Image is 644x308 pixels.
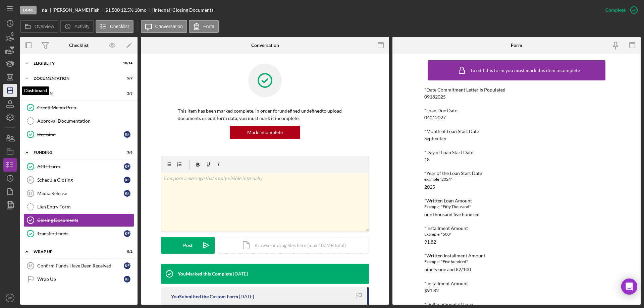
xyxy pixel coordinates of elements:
[60,20,94,33] button: Activity
[69,43,89,48] div: Checklist
[424,267,471,272] div: ninety one and 82/100
[34,91,116,96] div: Decision
[105,7,120,13] div: $1,500
[183,237,193,254] div: Post
[23,200,134,213] a: Lien Entry Form
[34,150,116,155] div: Funding
[424,226,609,231] div: *Installment Amount
[424,129,609,134] div: *Month of Loan Start Date
[120,91,132,96] div: 2 / 3
[37,191,124,196] div: Media Release
[155,24,183,29] label: Conversation
[424,115,446,120] div: 04012027
[424,212,480,217] div: one thousand five hundred
[189,20,219,33] button: Form
[621,279,637,295] div: Open Intercom Messenger
[37,276,124,282] div: Wrap Up
[23,173,134,187] a: 16Schedule ClosingKF
[35,24,54,29] label: Overview
[37,132,124,137] div: Decision
[424,281,609,286] div: *Installment Amount
[23,187,134,200] a: 17Media ReleaseKF
[37,231,124,236] div: Transfer Funds
[152,7,213,13] div: [Internal] Closing Documents
[124,262,130,269] div: K F
[239,294,254,299] time: 2025-09-17 14:17
[37,105,134,110] div: Credit Memo Prep
[178,271,232,276] div: You Marked this Complete
[161,237,215,254] button: Post
[23,128,134,141] a: DecisionKF
[251,43,279,48] div: Conversation
[424,108,609,113] div: *Loan Due Date
[233,271,248,276] time: 2025-09-17 14:21
[37,218,134,223] div: Closing Documents
[120,61,132,65] div: 10 / 14
[230,126,300,139] button: Mark Incomplete
[203,24,214,29] label: Form
[121,7,133,13] div: 12.5 %
[424,157,430,162] div: 18
[424,176,609,183] div: example "2024"
[599,3,641,17] button: Complete
[37,263,124,268] div: Confirm Funds Have Been Received
[53,7,105,13] div: [PERSON_NAME] Fish
[247,126,283,139] div: Mark Incomplete
[424,258,609,265] div: Example: "Five hundred"
[124,163,130,170] div: K F
[37,164,124,169] div: ACH Form
[23,213,134,227] a: Closing Documents
[124,131,130,138] div: K F
[424,171,609,176] div: *Year of the Loan Start Date
[8,296,13,300] text: MR
[23,227,134,240] a: Transfer FundsKF
[37,177,124,183] div: Schedule Closing
[424,87,609,93] div: *Date Commitment Letter is Populated
[96,20,133,33] button: Checklist
[37,204,134,209] div: Lien Entry Form
[424,184,435,190] div: 2025
[424,203,609,210] div: Example: "Fifty Thousand"
[124,276,130,283] div: K F
[124,177,130,183] div: K F
[605,3,626,17] div: Complete
[28,178,32,182] tspan: 16
[120,150,132,155] div: 3 / 6
[178,107,352,122] p: This item has been marked complete. In order for undefined undefined to upload documents or edit ...
[424,239,436,245] div: 91.82
[424,231,609,238] div: Example: "500"
[23,101,134,114] a: Credit Memo Prep
[34,61,116,65] div: Eligiblity
[424,198,609,203] div: *Written Loan Amount
[124,230,130,237] div: K F
[110,24,129,29] label: Checklist
[3,291,17,305] button: MR
[42,7,47,13] b: na
[20,6,37,14] div: Done
[424,302,609,307] div: *Dollar amount of Loan
[120,250,132,254] div: 0 / 2
[34,250,116,254] div: Wrap up
[37,118,134,124] div: Approval Documentation
[28,264,32,268] tspan: 18
[424,136,447,141] div: September
[424,94,446,100] div: 09182025
[124,190,130,197] div: K F
[34,76,116,80] div: Documentation
[470,68,580,73] div: To edit this form you must mark this item incomplete
[424,150,609,155] div: *Day of Loan Start Date
[135,7,147,13] div: 18 mo
[23,259,134,272] a: 18Confirm Funds Have Been ReceivedKF
[171,294,238,299] div: You Submitted the Custom Form
[424,253,609,258] div: *Written Installment Amount
[424,288,439,293] div: $91.82
[20,20,58,33] button: Overview
[28,191,32,195] tspan: 17
[23,160,134,173] a: ACH FormKF
[74,24,89,29] label: Activity
[141,20,187,33] button: Conversation
[23,272,134,286] a: Wrap UpKF
[120,76,132,80] div: 5 / 9
[23,114,134,128] a: Approval Documentation
[511,43,522,48] div: Form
